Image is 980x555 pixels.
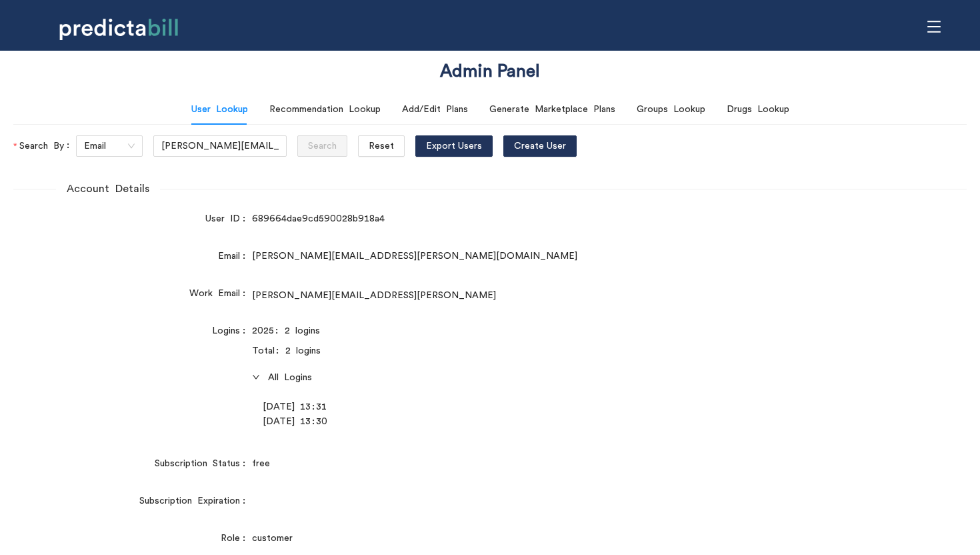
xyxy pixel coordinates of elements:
[252,249,808,263] div: [PERSON_NAME][EMAIL_ADDRESS][PERSON_NAME][DOMAIN_NAME]
[221,528,252,549] label: Role
[252,456,808,471] div: free
[212,320,252,342] label: Logins
[252,344,808,358] div: Total: 2 logins
[263,414,797,429] div: [DATE] 13:30
[514,139,566,153] span: Create User
[252,364,808,392] div: All Logins
[727,102,789,117] div: Drugs Lookup
[297,135,347,157] button: Search
[440,59,540,84] h1: Admin Panel
[84,136,135,156] span: Email
[252,531,808,546] div: customer
[637,102,705,117] div: Groups Lookup
[503,135,577,157] button: Create User
[252,324,808,338] div: 2025: 2 logins
[205,208,252,229] label: User ID
[189,283,252,304] label: Work Email
[358,135,405,157] button: Reset
[921,14,947,39] span: menu
[155,453,252,474] label: Subscription Status
[252,373,260,381] span: right
[13,135,76,157] label: Search By
[263,400,797,414] div: [DATE] 13:31
[191,102,248,117] div: User Lookup
[56,181,160,197] span: Account Details
[252,288,808,303] div: [PERSON_NAME][EMAIL_ADDRESS][PERSON_NAME]
[218,245,252,267] label: Email
[252,211,808,226] div: 689664dae9cd590028b918a4
[268,370,808,385] span: All Logins
[402,102,468,117] div: Add/Edit Plans
[489,102,615,117] div: Generate Marketplace Plans
[369,139,394,153] span: Reset
[139,490,252,512] label: Subscription Expiration
[269,102,381,117] div: Recommendation Lookup
[426,139,482,153] span: Export Users
[415,135,493,157] button: Export Users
